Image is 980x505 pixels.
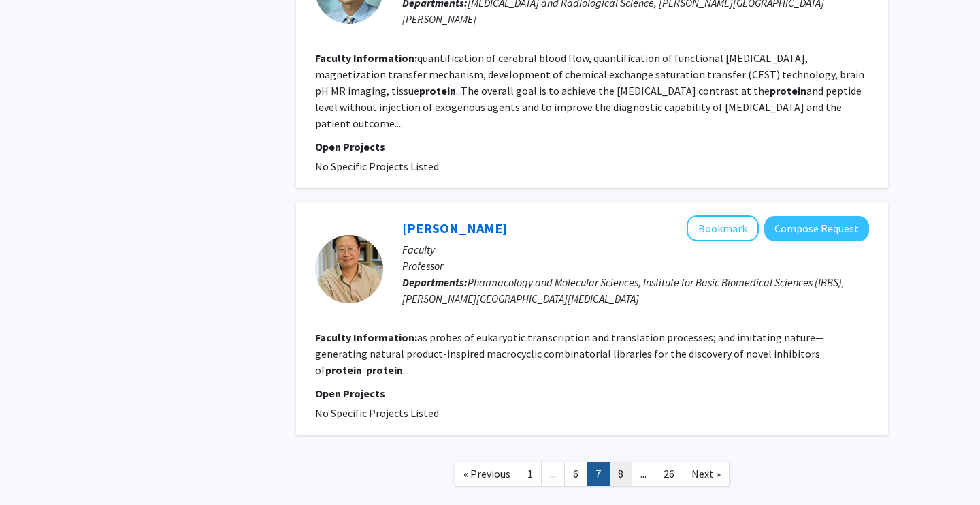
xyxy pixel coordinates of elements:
[315,385,869,401] p: Open Projects
[315,138,869,155] p: Open Projects
[455,462,519,486] a: Previous
[640,467,647,480] span: ...
[609,462,632,486] a: 8
[655,462,683,486] a: 26
[315,406,439,420] span: No Specific Projects Listed
[519,462,542,486] a: 1
[315,51,417,65] b: Faculty Information:
[325,363,362,377] b: protein
[770,84,806,97] b: protein
[419,84,456,97] b: protein
[683,462,730,486] a: Next
[366,363,403,377] b: protein
[402,241,869,258] p: Faculty
[402,219,507,236] a: [PERSON_NAME]
[564,462,587,486] a: 6
[402,258,869,274] p: Professor
[687,215,759,241] button: Add Jun Liu to Bookmarks
[315,331,824,377] fg-read-more: as probes of eukaryotic transcription and translation processes; and imitating nature—generating ...
[315,331,417,344] b: Faculty Information:
[402,275,468,289] b: Departments:
[550,467,556,480] span: ...
[463,467,510,480] span: « Previous
[315,159,439,173] span: No Specific Projects Listed
[10,444,58,495] iframe: Chat
[691,467,721,480] span: Next »
[402,275,845,305] span: Pharmacology and Molecular Sciences, Institute for Basic Biomedical Sciences (IBBS), [PERSON_NAME...
[296,448,888,504] nav: Page navigation
[587,462,610,486] a: 7
[315,51,864,130] fg-read-more: quantification of cerebral blood flow, quantification of functional [MEDICAL_DATA], magnetization...
[764,216,869,241] button: Compose Request to Jun Liu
